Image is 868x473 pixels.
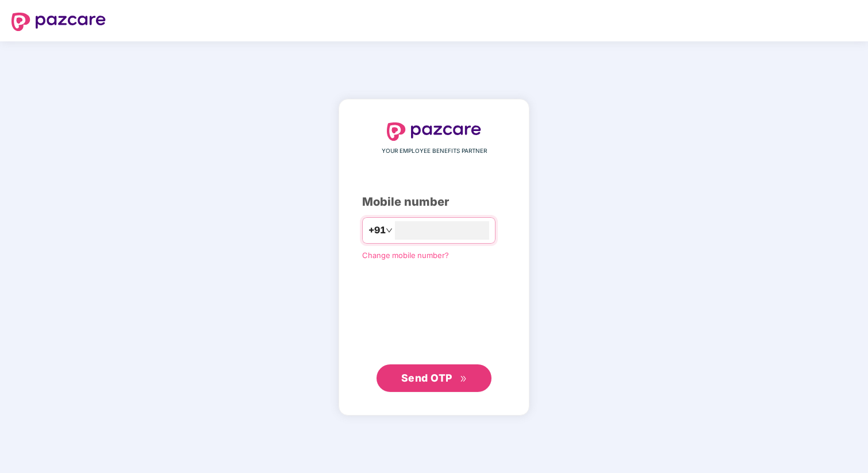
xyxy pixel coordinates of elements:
[401,372,452,384] span: Send OTP
[382,147,487,156] span: YOUR EMPLOYEE BENEFITS PARTNER
[386,227,393,234] span: down
[460,375,467,383] span: double-right
[362,251,449,260] a: Change mobile number?
[377,364,491,392] button: Send OTPdouble-right
[368,223,386,237] span: +91
[387,122,481,141] img: logo
[11,13,106,31] img: logo
[362,193,506,211] div: Mobile number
